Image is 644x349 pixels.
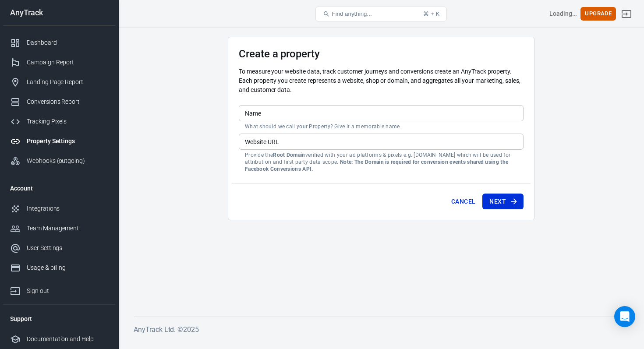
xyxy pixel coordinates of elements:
a: Webhooks (outgoing) [3,151,115,171]
a: Sign out [616,4,637,25]
a: User Settings [3,238,115,258]
a: Tracking Pixels [3,112,115,131]
div: Conversions Report [27,97,108,106]
a: Conversions Report [3,92,115,112]
button: Next [482,194,524,210]
div: Team Management [27,224,108,233]
div: Landing Page Report [27,78,108,87]
strong: Root Domain [273,152,305,158]
div: Dashboard [27,38,108,47]
span: Find anything... [332,11,372,17]
div: Property Settings [27,137,108,146]
div: Tracking Pixels [27,117,108,126]
p: To measure your website data, track customer journeys and conversions create an AnyTrack property... [239,67,524,95]
a: Integrations [3,199,115,219]
a: Property Settings [3,131,115,151]
h6: AnyTrack Ltd. © 2025 [134,324,629,335]
div: AnyTrack [3,9,115,17]
div: Integrations [27,204,108,213]
div: User Settings [27,243,108,253]
li: Support [3,308,115,329]
button: Cancel [448,194,479,210]
a: Usage & billing [3,258,115,278]
p: Provide the verified with your ad platforms & pixels e.g. [DOMAIN_NAME] which will be used for at... [245,152,517,173]
li: Account [3,178,115,199]
div: Open Intercom Messenger [614,306,635,327]
div: Sign out [27,286,108,296]
div: ⌘ + K [423,11,439,17]
div: Usage & billing [27,263,108,272]
input: example.com [239,134,524,150]
a: Landing Page Report [3,72,115,92]
div: Campaign Report [27,58,108,67]
p: What should we call your Property? Give it a memorable name. [245,123,517,130]
div: Documentation and Help [27,335,108,344]
a: Campaign Report [3,53,115,72]
input: Your Website Name [239,105,524,121]
a: Team Management [3,219,115,238]
a: Dashboard [3,33,115,53]
button: Upgrade [580,7,616,21]
h3: Create a property [239,48,524,60]
strong: Note: The Domain is required for conversion events shared using the Facebook Conversions API. [245,159,508,172]
div: Account id: <> [549,9,577,18]
div: Webhooks (outgoing) [27,156,108,166]
a: Sign out [3,278,115,301]
button: Find anything...⌘ + K [315,7,447,21]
